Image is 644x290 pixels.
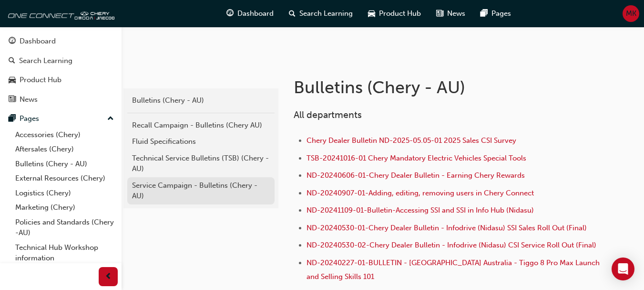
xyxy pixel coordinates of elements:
a: News [4,91,118,108]
span: All departments [294,109,362,120]
span: Pages [491,8,511,19]
span: guage-icon [9,37,16,46]
a: Technical Hub Workshop information [11,240,118,266]
a: Service Campaign - Bulletins (Chery - AU) [127,177,275,204]
a: Dashboard [4,32,118,50]
span: Dashboard [237,8,274,19]
span: search-icon [289,8,296,20]
span: guage-icon [226,8,234,20]
span: pages-icon [480,8,488,20]
div: Service Campaign - Bulletins (Chery - AU) [132,180,270,202]
span: Search Learning [299,8,353,19]
span: prev-icon [105,271,112,283]
a: car-iconProduct Hub [360,4,429,23]
div: Open Intercom Messenger [612,258,634,280]
div: Pages [20,113,39,124]
button: DashboardSearch LearningProduct HubNews [4,31,118,110]
a: Bulletins (Chery - AU) [11,157,118,172]
div: Recall Campaign - Bulletins (Chery AU) [132,120,270,131]
span: MK [626,8,636,19]
span: search-icon [9,57,15,65]
div: Bulletins (Chery - AU) [132,95,270,106]
a: Bulletins (Chery - AU) [127,92,275,109]
span: news-icon [436,8,443,20]
a: Policies and Standards (Chery -AU) [11,215,118,240]
div: Search Learning [19,55,72,66]
a: ND-20240227-01-BULLETIN - [GEOGRAPHIC_DATA] Australia - Tiggo 8 Pro Max Launch and Selling Skills... [307,258,602,281]
a: Recall Campaign - Bulletins (Chery AU) [127,117,275,134]
a: ND-20241109-01-Bulletin-Accessing SSI and SSI in Info Hub (Nidasu) [307,206,534,215]
div: Dashboard [20,36,56,47]
button: MK [623,5,639,22]
a: ND-20240606-01-Chery Dealer Bulletin - Earning Chery Rewards [307,171,525,180]
span: car-icon [9,76,16,85]
a: guage-iconDashboard [219,4,281,23]
div: Product Hub [20,75,61,86]
a: Aftersales (Chery) [11,142,118,157]
a: search-iconSearch Learning [281,4,360,23]
span: car-icon [368,8,375,20]
a: ND-20240530-02-Chery Dealer Bulletin - Infodrive (Nidasu) CSI Service Roll Out (Final) [307,241,596,249]
button: Pages [4,110,118,128]
span: news-icon [9,96,16,104]
a: Accessories (Chery) [11,128,118,142]
a: ND-20240907-01-Adding, editing, removing users in Chery Connect [307,189,534,197]
span: Product Hub [379,8,421,19]
a: Search Learning [4,52,118,70]
a: pages-iconPages [473,4,519,23]
a: Logistics (Chery) [11,186,118,201]
a: Product Hub [4,71,118,89]
a: Technical Service Bulletins (TSB) (Chery - AU) [127,150,275,177]
img: oneconnect [5,4,114,23]
h1: Bulletins (Chery - AU) [294,77,572,98]
span: up-icon [107,113,114,125]
div: Fluid Specifications [132,136,270,147]
a: Chery Dealer Bulletin ND-2025-05.05-01 2025 Sales CSI Survey [307,136,516,145]
div: News [20,94,38,105]
a: ND-20240530-01-Chery Dealer Bulletin - Infodrive (Nidasu) SSI Sales Roll Out (Final) [307,224,587,232]
a: news-iconNews [429,4,473,23]
span: pages-icon [9,115,16,123]
span: News [447,8,465,19]
a: External Resources (Chery) [11,171,118,186]
div: Technical Service Bulletins (TSB) (Chery - AU) [132,153,270,174]
a: TSB-20241016-01 Chery Mandatory Electric Vehicles Special Tools [307,154,526,162]
a: Marketing (Chery) [11,200,118,215]
a: Fluid Specifications [127,133,275,150]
